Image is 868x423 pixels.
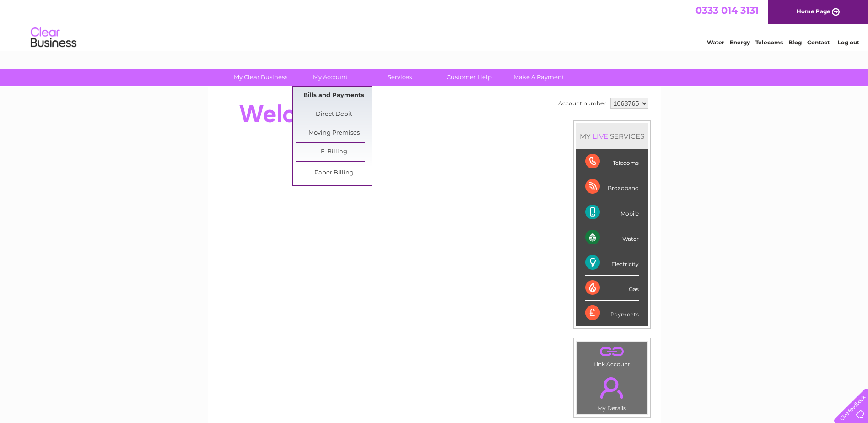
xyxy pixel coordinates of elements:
[296,124,372,142] a: Moving Premises
[591,132,610,141] div: LIVE
[838,39,859,46] a: Log out
[585,174,639,200] div: Broadband
[585,225,639,250] div: Water
[788,39,802,46] a: Blog
[296,143,372,161] a: E-Billing
[585,149,639,174] div: Telecoms
[585,250,639,276] div: Electricity
[585,301,639,325] div: Payments
[431,69,507,86] a: Customer Help
[296,105,372,124] a: Direct Debit
[362,69,437,86] a: Services
[576,123,648,149] div: MY SERVICES
[501,69,577,86] a: Make A Payment
[695,5,759,16] a: 0333 014 3131
[755,39,783,46] a: Telecoms
[30,24,77,52] img: logo.png
[707,39,724,46] a: Water
[579,344,645,360] a: .
[577,369,647,414] td: My Details
[585,276,639,301] div: Gas
[292,69,368,86] a: My Account
[730,39,750,46] a: Energy
[556,96,608,111] td: Account number
[585,200,639,225] div: Mobile
[807,39,830,46] a: Contact
[218,5,651,44] div: Clear Business is a trading name of Verastar Limited (registered in [GEOGRAPHIC_DATA] No. 3667643...
[577,341,647,370] td: Link Account
[223,69,298,86] a: My Clear Business
[296,87,372,105] a: Bills and Payments
[296,164,372,182] a: Paper Billing
[579,372,645,404] a: .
